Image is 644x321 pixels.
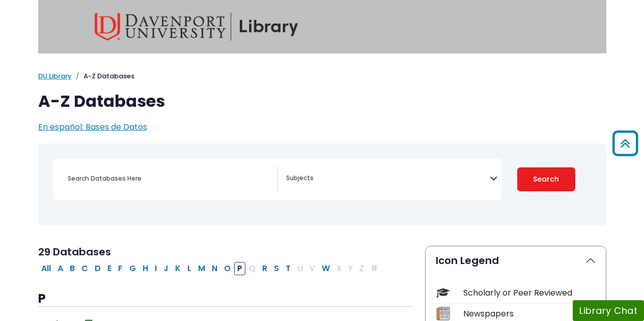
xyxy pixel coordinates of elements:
textarea: Search [286,175,490,183]
li: A-Z Databases [72,71,134,81]
nav: breadcrumb [38,71,606,81]
button: Filter Results L [184,262,194,275]
button: Submit for Search Results [517,167,575,191]
button: Filter Results W [319,262,333,275]
button: Filter Results O [221,262,234,275]
a: DU Library [38,71,72,81]
button: Library Chat [573,300,644,321]
button: Filter Results C [78,262,91,275]
div: Scholarly or Peer Reviewed [463,287,596,299]
span: 29 Databases [38,245,111,259]
input: Search database by title or keyword [62,171,277,186]
img: Davenport University Library [95,13,298,41]
button: All [38,262,54,275]
div: Alpha-list to filter by first letter of database name [38,262,382,274]
button: Filter Results R [259,262,270,275]
button: Filter Results T [283,262,294,275]
img: Icon Newspapers [436,307,450,320]
img: Icon Scholarly or Peer Reviewed [436,286,450,300]
nav: Search filters [38,143,606,225]
a: Back to Top [609,135,641,152]
button: Filter Results K [172,262,184,275]
h3: P [38,291,413,307]
button: Filter Results E [104,262,115,275]
button: Filter Results M [195,262,208,275]
button: Filter Results S [271,262,282,275]
button: Filter Results A [54,262,66,275]
h1: A-Z Databases [38,92,606,111]
button: Filter Results I [152,262,160,275]
button: Filter Results N [209,262,220,275]
a: En español: Bases de Datos [38,121,147,133]
button: Filter Results G [126,262,139,275]
button: Filter Results J [160,262,172,275]
button: Filter Results H [139,262,151,275]
div: Newspapers [463,308,596,320]
button: Icon Legend [426,246,606,275]
button: Filter Results F [115,262,126,275]
button: Filter Results D [92,262,104,275]
button: Filter Results P [234,262,245,275]
button: Filter Results B [67,262,78,275]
